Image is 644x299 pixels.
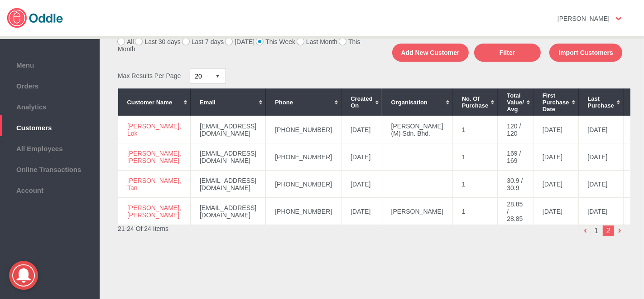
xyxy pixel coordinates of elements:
td: 120 / 120 [498,116,533,143]
span: Account [5,184,95,194]
td: [DATE] [533,198,579,225]
label: [DATE] [226,38,255,45]
td: [PHONE_NUMBER] [266,116,341,143]
td: [PERSON_NAME] [382,198,452,225]
td: 1 [452,198,498,225]
span: Orders [5,80,95,90]
th: Email [191,88,266,116]
td: 1 [452,171,498,198]
button: Add New Customer [392,44,469,62]
td: [DATE] [578,171,624,198]
label: Last Month [297,38,337,45]
a: [PERSON_NAME], Tan [127,177,181,191]
td: 169 / 169 [498,143,533,171]
td: 1 [452,116,498,143]
label: Last 30 days [135,38,180,45]
th: Created On [341,88,382,116]
a: [PERSON_NAME], Lok [127,123,181,137]
td: 1 [452,143,498,171]
button: Filter [474,44,541,62]
img: right-arrow.png [614,225,625,236]
span: 21-24 Of 24 Items [118,225,168,232]
td: [PHONE_NUMBER] [266,143,341,171]
td: [DATE] [341,198,382,225]
td: 30.9 / 30.9 [498,171,533,198]
span: Menu [5,59,95,69]
td: [EMAIL_ADDRESS][DOMAIN_NAME] [191,143,266,171]
strong: [PERSON_NAME] [557,15,610,22]
td: [DATE] [533,143,579,171]
a: [PERSON_NAME], [PERSON_NAME] [127,150,181,164]
th: Phone [266,88,341,116]
li: 2 [603,225,614,236]
td: [EMAIL_ADDRESS][DOMAIN_NAME] [191,171,266,198]
td: [DATE] [341,143,382,171]
td: [DATE] [578,198,624,225]
th: First Purchase Date [533,88,579,116]
td: [DATE] [341,116,382,143]
td: [PERSON_NAME] (M) Sdn. Bhd. [382,116,452,143]
span: Online Transactions [5,163,95,173]
td: [DATE] [533,171,579,198]
td: [DATE] [533,116,579,143]
label: This Week [256,38,295,45]
td: [EMAIL_ADDRESS][DOMAIN_NAME] [191,198,266,225]
span: All Employees [5,142,95,152]
td: [DATE] [578,143,624,171]
td: [DATE] [578,116,624,143]
th: Organisation [382,88,452,116]
img: left-arrow-small.png [580,225,591,236]
th: Last Purchase [578,88,624,116]
td: 28.85 / 28.85 [498,198,533,225]
th: Customer Name [118,88,191,116]
th: No. of Purchase [452,88,498,116]
button: Import Customers [549,44,622,62]
span: Customers [5,122,95,132]
td: [DATE] [341,171,382,198]
td: [PHONE_NUMBER] [266,198,341,225]
label: Last 7 days [183,38,224,45]
label: All [118,38,134,45]
span: Analytics [5,101,95,111]
td: [PHONE_NUMBER] [266,171,341,198]
label: This Month [118,38,360,53]
th: Total Value/ Avg [498,88,533,116]
img: user-option-arrow.png [616,17,621,20]
span: Max Results Per Page [118,73,181,80]
td: [EMAIL_ADDRESS][DOMAIN_NAME] [191,116,266,143]
li: 1 [591,225,602,236]
a: [PERSON_NAME], [PERSON_NAME] [127,204,181,219]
